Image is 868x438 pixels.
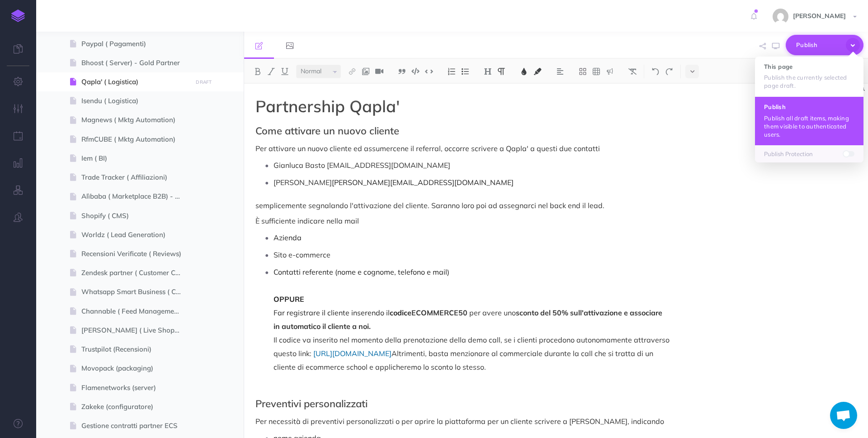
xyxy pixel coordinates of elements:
img: Clear styles button [628,68,637,75]
span: Worldz ( Lead Generation) [81,229,189,240]
img: Unordered list button [461,68,469,75]
img: Code block button [411,68,420,75]
span: Flamenetworks (server) [81,382,189,393]
span: Contatti referente (nome e cognome, telefono e mail) [274,267,449,276]
img: Ordered list button [448,68,456,75]
small: DRAFT [196,79,212,85]
img: Headings dropdown button [484,68,492,75]
p: Gianluca Basto [EMAIL_ADDRESS][DOMAIN_NAME] [274,158,670,172]
p: Per necessità di preventivi personalizzati o per aprire la piattaforma per un cliente scrivere a ... [255,416,670,427]
span: [PERSON_NAME] [788,12,850,20]
p: È sufficiente indicare nella mail [255,215,670,226]
span: Movopack (packaging) [81,363,189,374]
img: Add video button [375,68,383,75]
h2: Preventivi personalizzati [255,398,670,409]
h4: This page [764,63,854,70]
span: Bhoost ( Server) - Gold Partner [81,57,189,68]
span: RfmCUBE ( Mktg Automation) [81,134,189,145]
img: Bold button [254,68,262,75]
h4: Publish [764,104,854,110]
img: Redo [665,68,673,75]
img: Add image button [362,68,370,75]
button: Publish [786,35,863,55]
img: Paragraph button [497,68,505,75]
span: Alìbaba ( Marketplace B2B) - Gold Partner [81,191,189,202]
span: Channable ( Feed Management) [81,306,189,317]
button: Publish Publish all draft items, making them visible to authenticated users. [755,96,863,145]
button: DRAFT [193,77,215,87]
p: Publish the currently selected page draft. [764,73,854,90]
span: Trade Tracker ( Affiliazioni) [81,172,189,183]
span: Magnews ( Mktg Automation) [81,114,189,125]
span: Azienda [274,233,302,242]
img: Callout dropdown menu button [606,68,614,75]
span: Zakeke (configuratore) [81,401,189,412]
img: Alignment dropdown menu button [556,68,564,75]
span: Publish [796,38,841,52]
img: Blockquote button [398,68,406,75]
h1: Partnership Qapla' [255,97,670,115]
img: Undo [651,68,660,75]
span: [PERSON_NAME][EMAIL_ADDRESS][DOMAIN_NAME] [332,178,514,187]
p: [PERSON_NAME] [274,176,670,189]
img: Text color button [520,68,528,75]
span: Paypal ( Pagamenti) [81,38,189,49]
span: Il codice va inserito nel momento della prenotazione della demo call, se i clienti procedono auto... [274,335,671,358]
img: Inline code button [425,68,433,75]
p: Sito e-commerce [274,248,670,262]
h2: Come attivare un nuovo cliente [255,125,670,136]
span: ECOMMERCE50 [411,308,467,317]
img: logo-mark.svg [11,10,25,22]
p: Per attivare un nuovo cliente ed assumercene il referral, occorre scrivere a Qapla' a questi due ... [255,143,670,154]
span: Iem ( BI) [81,153,189,164]
img: Create table button [592,68,600,75]
img: Underline button [281,68,289,75]
img: Link button [348,68,356,75]
span: Qapla' ( Logistica) [81,76,189,87]
span: per avere uno [469,308,516,317]
span: Isendu ( Logistica) [81,95,189,106]
span: Zendesk partner ( Customer Care) [81,267,189,278]
img: Italic button [267,68,275,75]
p: semplicemente segnalando l'attivazione del cliente. Saranno loro poi ad assegnarci nel back end i... [255,200,670,211]
span: Gestione contratti partner ECS [81,420,189,431]
span: [PERSON_NAME] ( Live Shopping) [81,325,189,336]
span: OPPURE [274,295,304,304]
span: Shopify ( CMS) [81,210,189,221]
span: Altrimenti, basta menzionare al commerciale durante la call che si tratta di un cliente di ecomme... [274,349,655,371]
span: Recensioni Verificate ( Reviews) [81,248,189,259]
button: This page Publish the currently selected page draft. [755,57,863,96]
p: Publish Protection [764,150,854,158]
span: Trustpilot (Recensioni) [81,344,189,355]
span: Whatsapp Smart Business ( Customer Care/Marketing) [81,286,189,297]
span: codice [390,308,411,317]
img: b1eb4d8dcdfd9a3639e0a52054f32c10.jpg [773,9,788,24]
p: Publish all draft items, making them visible to authenticated users. [764,114,854,138]
img: Text background color button [533,68,542,75]
a: [URL][DOMAIN_NAME] [313,349,392,358]
div: Aprire la chat [830,402,857,429]
span: Far registrare il cliente inserendo il [274,308,390,317]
